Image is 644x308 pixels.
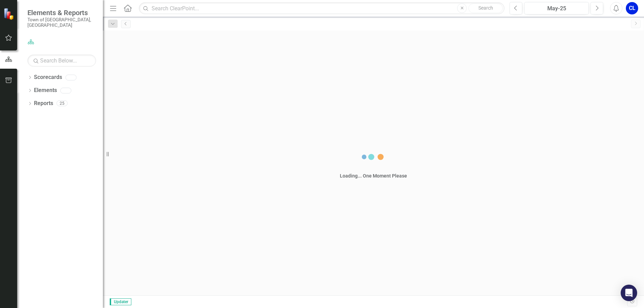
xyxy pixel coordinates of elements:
div: Open Intercom Messenger [621,285,637,301]
a: Scorecards [34,73,62,81]
button: May-25 [524,2,589,14]
div: 25 [57,101,68,106]
a: Elements [34,87,57,94]
span: Elements & Reports [27,9,96,17]
div: May-25 [527,4,586,13]
div: Loading... One Moment Please [340,172,407,179]
small: Town of [GEOGRAPHIC_DATA], [GEOGRAPHIC_DATA] [27,17,96,28]
a: Reports [34,100,53,107]
span: Updater [110,298,131,305]
input: Search Below... [27,55,96,67]
img: ClearPoint Strategy [3,8,15,20]
span: Search [478,5,493,11]
button: Search [468,3,503,13]
input: Search ClearPoint... [139,2,504,14]
button: CL [626,2,638,14]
